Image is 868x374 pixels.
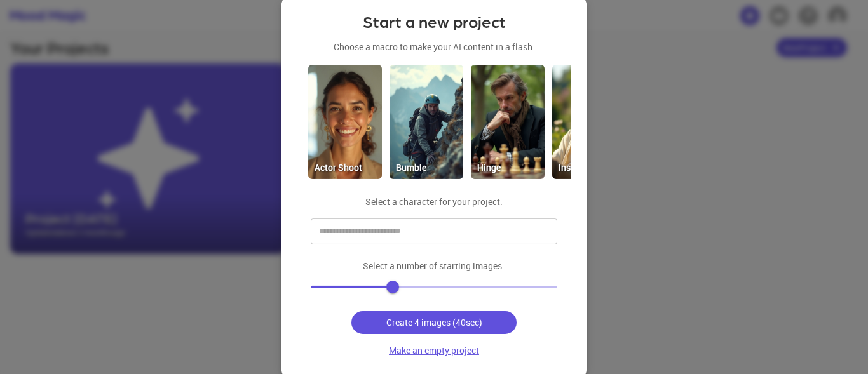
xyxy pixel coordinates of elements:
p: Select a number of starting images: [311,260,558,272]
p: Actor Shoot [315,161,362,174]
p: Bumble [396,161,426,174]
p: Hinge [477,161,501,174]
button: Make an empty project [384,339,484,363]
p: Select a character for your project: [365,196,503,208]
h1: Start a new project [363,11,506,30]
img: fte-mm-instagram.jpg [552,65,626,179]
p: Instagram [559,161,600,174]
img: fte-mm-hinge.jpg [471,65,545,179]
p: Choose a macro to make your AI content in a flash: [334,41,535,53]
img: fte-mm-actor.jpg [308,65,382,179]
img: fte-mm-bumble.jpg [390,65,463,179]
button: Create 4 images (40sec) [351,311,516,335]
